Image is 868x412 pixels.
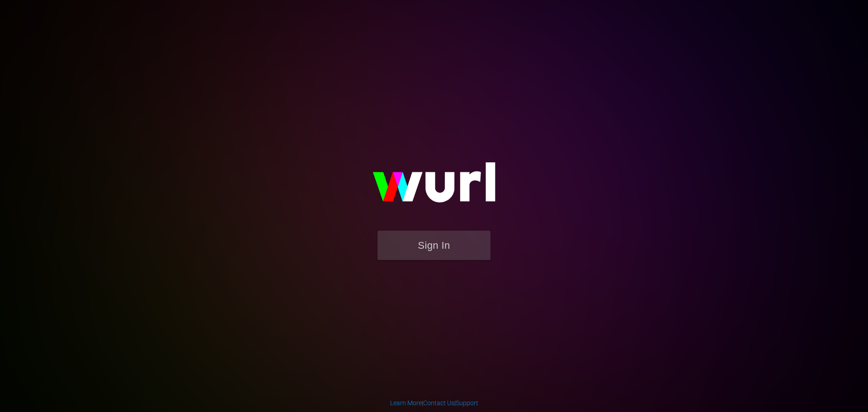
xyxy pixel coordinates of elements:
a: Learn More [390,399,422,407]
a: Support [456,399,478,407]
div: | | [390,398,478,407]
button: Sign In [377,231,491,260]
img: wurl-logo-on-black-223613ac3d8ba8fe6dc639794a292ebdb59501304c7dfd60c99c58986ef67473.svg [344,143,524,231]
a: Contact Us [423,399,454,407]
